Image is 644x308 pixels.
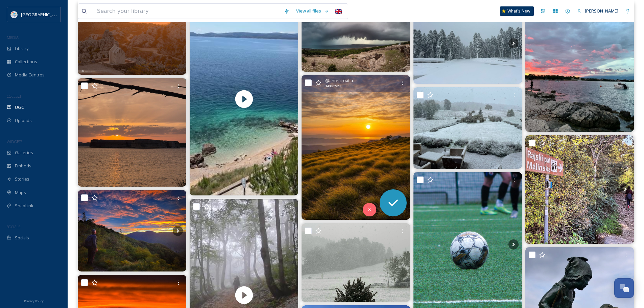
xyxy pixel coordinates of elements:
[15,149,33,156] span: Galleries
[302,223,410,302] img: #snijeg #gorskikotar #hrvatska #croatia Foto: Bojan Francišković
[24,299,44,303] span: Privacy Policy
[7,94,21,99] span: COLLECT
[15,72,45,78] span: Media Centres
[525,135,634,244] img: Početak 10. mj... Subota sunčana topla kao stvorena za šetnju, a bio je i kupanac. 🌊😃😎 Nedjelja k...
[24,297,44,305] a: Privacy Policy
[190,2,298,195] img: thumbnail
[15,189,26,196] span: Maps
[500,6,534,16] a: What's New
[7,224,20,229] span: SOCIALS
[413,2,522,84] img: #snijeg #gorskikotar #hrvatska #croatia Foto: Bojan Francišković
[78,78,186,187] img: #tvrdavasvNikole #sibenik #lovecroatia #croatiasunset #croatiafullofnature #croatiafulloflife🇭🇷 #...
[7,139,22,144] span: WIDGETS
[302,2,410,72] img: Pag 26.1.2025. #shelfcloud #clouds #cloud #cloudy #storm #stormchasing #stormchaser #storms #ig_s...
[525,2,634,132] img: 18082427782770273.jpg
[15,58,37,65] span: Collections
[15,117,32,124] span: Uploads
[15,45,28,52] span: Library
[574,4,622,18] a: [PERSON_NAME]
[78,190,186,271] img: • What keeps my heart awake is colorful silence • 🌄 C. Monet . . . . . . . . #shotzdelight #lands...
[15,176,29,182] span: Stories
[78,2,186,75] img: Velebit at sunset, Croatia. Photo taken during my Autumn photography workshop in Croatia and Bosn...
[15,235,29,241] span: Socials
[15,104,24,111] span: UGC
[413,87,522,169] img: #snijeg #gorskikotar #hrvatska #croatia Foto: agroturizam_japodi
[293,4,332,18] a: View all files
[325,77,353,84] span: @ ante.croatia
[94,4,281,19] input: Search your library
[585,8,618,14] span: [PERSON_NAME]
[302,75,410,220] img: #velebitmountain #velebit #hiking #hikingadventures #sunset #sunset_pics #view #awesomeearth #bea...
[7,35,19,40] span: MEDIA
[21,11,64,18] span: [GEOGRAPHIC_DATA]
[11,11,18,18] img: HTZ_logo_EN.svg
[15,163,31,169] span: Embeds
[332,5,344,17] div: 🇬🇧
[325,84,340,89] span: 1440 x 1920
[614,278,634,298] button: Open Chat
[15,203,33,209] span: SnapLink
